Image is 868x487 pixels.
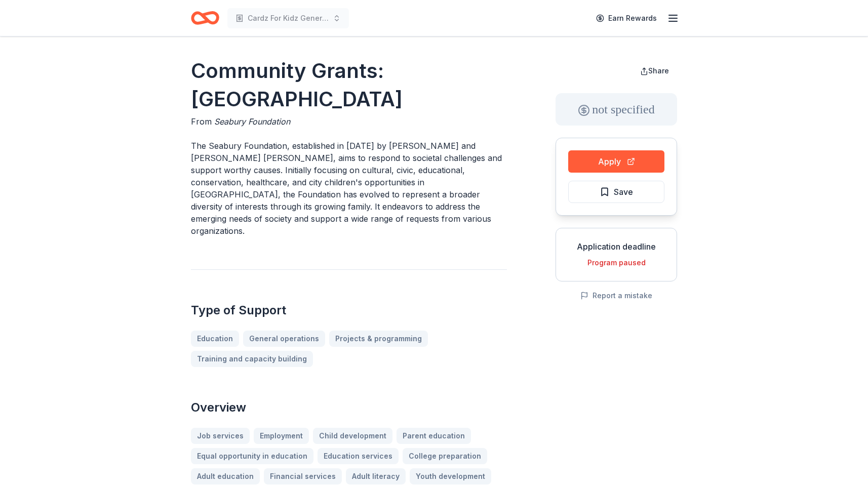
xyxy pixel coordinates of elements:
a: Home [191,6,219,30]
h2: Type of Support [191,302,507,318]
p: The Seabury Foundation, established in [DATE] by [PERSON_NAME] and [PERSON_NAME] [PERSON_NAME], a... [191,140,507,237]
a: General operations [243,331,325,347]
button: Save [568,181,664,203]
button: Cardz For Kidz General Operations & Program Support [227,8,349,28]
a: Training and capacity building [191,351,313,367]
a: Earn Rewards [590,9,663,27]
a: Projects & programming [329,331,428,347]
span: Cardz For Kidz General Operations & Program Support [248,12,329,24]
span: Share [648,66,669,75]
span: Save [614,185,633,198]
h2: Overview [191,399,507,416]
div: From [191,115,507,128]
button: Share [632,61,677,81]
div: Application deadline [564,240,668,253]
button: Apply [568,150,664,173]
button: Report a mistake [580,290,652,302]
h1: Community Grants: [GEOGRAPHIC_DATA] [191,57,507,113]
div: not specified [556,93,677,126]
span: Seabury Foundation [214,116,290,127]
div: Program paused [564,257,668,269]
a: Education [191,331,239,347]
